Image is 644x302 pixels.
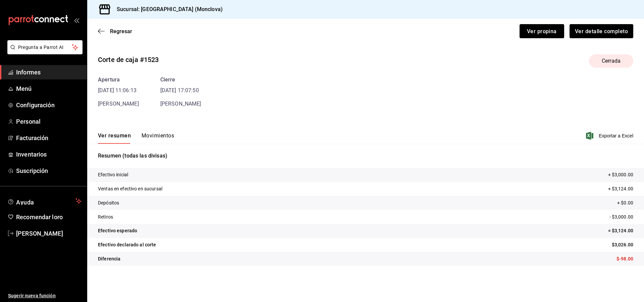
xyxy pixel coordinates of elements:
[16,151,47,158] font: Inventarios
[587,132,633,140] button: Exportar a Excel
[98,214,113,220] font: Retiros
[98,87,137,94] font: [DATE] 11:06:13
[98,228,137,233] font: Efectivo esperado
[98,132,131,139] font: Ver resumen
[110,28,132,35] font: Regresar
[609,214,633,220] font: - $3,000.00
[616,256,633,261] font: $-98.00
[98,172,128,177] font: Efectivo inicial
[18,45,64,50] font: Pregunta a Parrot AI
[98,153,167,159] font: Resumen (todas las divisas)
[16,167,48,174] font: Suscripción
[7,40,83,54] button: Pregunta a Parrot AI
[74,17,79,23] button: abrir_cajón_menú
[16,214,63,221] font: Recomendar loro
[16,102,55,109] font: Configuración
[599,133,633,138] font: Exportar a Excel
[160,76,175,83] font: Cierre
[575,28,628,34] font: Ver detalle completo
[142,132,174,139] font: Movimientos
[608,186,633,191] font: + $3,124.00
[520,24,564,38] button: Ver propina
[5,49,83,56] a: Pregunta a Parrot AI
[570,24,633,38] button: Ver detalle completo
[602,58,621,64] font: Cerrada
[98,256,120,261] font: Diferencia
[160,101,201,107] font: [PERSON_NAME]
[98,186,162,191] font: Ventas en efectivo en sucursal
[16,118,41,125] font: Personal
[98,76,120,83] font: Apertura
[608,172,633,177] font: + $3,000.00
[612,242,633,247] font: $3,026.00
[16,199,34,206] font: Ayuda
[98,200,119,205] font: Depósitos
[98,56,159,64] font: Corte de caja #1523
[16,134,48,141] font: Facturación
[16,230,63,237] font: [PERSON_NAME]
[160,87,199,94] font: [DATE] 17:07:50
[98,132,174,144] div: pestañas de navegación
[8,293,56,298] font: Sugerir nueva función
[617,200,633,205] font: + $0.00
[98,242,156,247] font: Efectivo declarado al corte
[527,28,557,34] font: Ver propina
[117,6,223,12] font: Sucursal: [GEOGRAPHIC_DATA] (Monclova)
[608,228,633,233] font: = $3,124.00
[98,101,139,107] font: [PERSON_NAME]
[16,69,41,76] font: Informes
[98,28,132,35] button: Regresar
[16,85,32,92] font: Menú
